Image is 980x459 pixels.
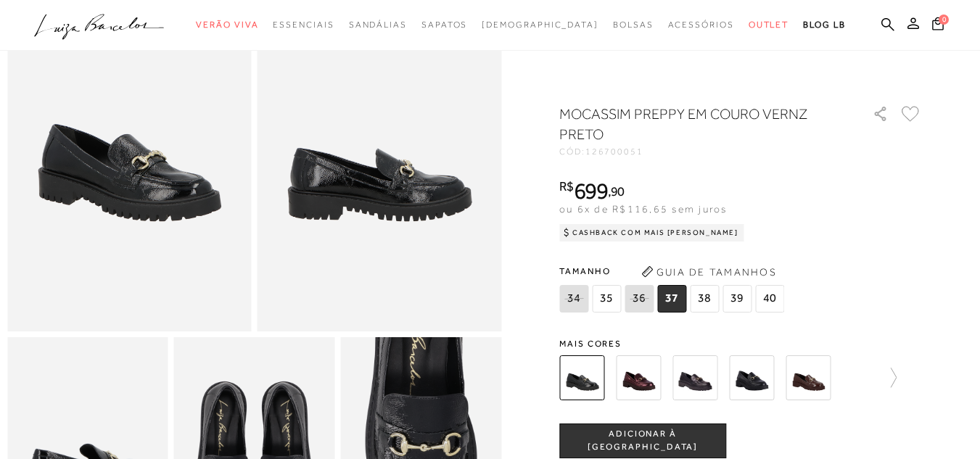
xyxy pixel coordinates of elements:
[559,285,588,313] span: 34
[559,104,831,144] h1: MOCASSIM PREPPY EM COURO VERNZ PRETO
[755,285,784,313] span: 40
[668,12,734,38] a: categoryNavScreenReaderText
[616,355,661,400] img: Mocassim preppy metalizado rosa bonina
[559,355,604,400] img: MOCASSIM PREPPY EM COURO VERNZ PRETO
[592,285,621,313] span: 35
[559,423,726,458] button: ADICIONAR À [GEOGRAPHIC_DATA]
[559,147,849,156] div: CÓD:
[928,16,948,36] button: 0
[482,20,598,30] span: [DEMOGRAPHIC_DATA]
[668,20,734,30] span: Acessórios
[672,355,717,400] img: Mocassim preppy preto
[611,183,625,199] span: 90
[690,285,719,313] span: 38
[273,12,334,38] a: categoryNavScreenReaderText
[273,20,334,30] span: Essenciais
[421,20,467,30] span: Sapatos
[613,12,654,38] a: categoryNavScreenReaderText
[786,355,831,400] img: MOCASSIM TRATORADO EM COURO CAFÉ COM BRIDÃO
[482,12,598,38] a: noSubCategoriesText
[729,355,774,400] img: MOCASSIM PREPPY PRETO
[559,203,727,215] span: ou 6x de R$116,65 sem juros
[722,285,752,313] span: 39
[559,339,922,348] span: Mais cores
[803,12,845,38] a: BLOG LB
[749,12,789,38] a: categoryNavScreenReaderText
[608,185,625,198] i: ,
[939,15,949,25] span: 0
[585,146,643,157] span: 126700051
[559,224,744,241] div: Cashback com Mais [PERSON_NAME]
[749,20,789,30] span: Outlet
[559,180,574,193] i: R$
[349,20,407,30] span: Sandálias
[803,20,845,30] span: BLOG LB
[657,285,686,313] span: 37
[196,12,258,38] a: categoryNavScreenReaderText
[625,285,654,313] span: 36
[196,20,258,30] span: Verão Viva
[636,260,781,284] button: Guia de Tamanhos
[613,20,654,30] span: Bolsas
[349,12,407,38] a: categoryNavScreenReaderText
[574,178,608,204] span: 699
[421,12,467,38] a: categoryNavScreenReaderText
[559,260,788,282] span: Tamanho
[560,428,725,453] span: ADICIONAR À [GEOGRAPHIC_DATA]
